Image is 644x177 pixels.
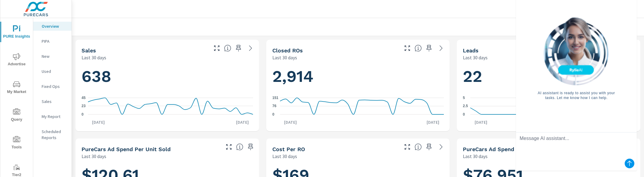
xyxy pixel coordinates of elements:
div: Overview [33,22,72,31]
text: 0 [82,112,84,116]
div: Scheduled Reports [33,127,72,142]
button: Make Fullscreen [402,43,412,53]
button: Make Fullscreen [402,142,412,152]
h5: Cost per RO [272,146,305,152]
span: Advertise [2,53,31,68]
text: 0 [463,112,465,116]
text: 23 [82,104,86,108]
span: Save this to your personalized report [424,142,434,152]
h5: PureCars Ad Spend Per Unit Sold [82,146,171,152]
text: 151 [272,96,278,100]
div: My Report [33,112,72,121]
h5: Sales [82,47,96,54]
p: Overview [42,23,67,29]
div: New [33,52,72,61]
p: [DATE] [88,119,109,125]
h1: 2,914 [272,66,444,87]
span: Query [2,108,31,123]
p: Used [42,68,67,74]
p: Last 30 days [82,153,106,160]
p: PIPA [42,38,67,44]
span: Save this to your personalized report [424,43,434,53]
div: Used [33,67,72,76]
div: Sales [33,97,72,106]
p: Fixed Ops [42,83,67,89]
p: [DATE] [232,119,253,125]
span: Average cost of advertising per each vehicle sold at the dealer over the selected date range. The... [236,143,243,151]
span: Save this to your personalized report [246,142,255,152]
button: Make Fullscreen [224,142,234,152]
text: 0 [272,112,274,116]
span: My Market [2,81,31,95]
h1: 638 [82,66,253,87]
text: 2.5 [463,104,468,108]
p: Last 30 days [463,54,488,61]
span: PURE Insights [2,25,31,40]
p: Last 30 days [463,153,488,160]
p: Sales [42,98,67,104]
a: See more details in report [246,43,255,53]
text: 76 [272,104,277,108]
span: Tools [2,136,31,151]
button: Make Fullscreen [212,43,222,53]
h1: 22 [463,66,634,87]
h5: Leads [463,47,479,54]
span: Average cost incurred by the dealership from each Repair Order closed over the selected date rang... [415,143,422,151]
h5: Closed ROs [272,47,303,54]
p: [DATE] [470,119,492,125]
div: PIPA [33,37,72,46]
text: 5 [463,96,465,100]
text: 45 [82,96,86,100]
p: Last 30 days [82,54,106,61]
span: Number of Repair Orders Closed by the selected dealership group over the selected time range. [So... [415,45,422,52]
a: See more details in report [436,43,446,53]
p: My Report [42,113,67,120]
span: Number of vehicles sold by the dealership over the selected date range. [Source: This data is sou... [224,45,231,52]
p: Last 30 days [272,54,297,61]
span: Save this to your personalized report [234,43,243,53]
p: New [42,53,67,59]
p: Scheduled Reports [42,129,67,141]
h5: PureCars Ad Spend [463,146,514,152]
div: Fixed Ops [33,82,72,91]
a: See more details in report [436,142,446,152]
p: [DATE] [280,119,301,125]
p: [DATE] [422,119,444,125]
p: Last 30 days [272,153,297,160]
